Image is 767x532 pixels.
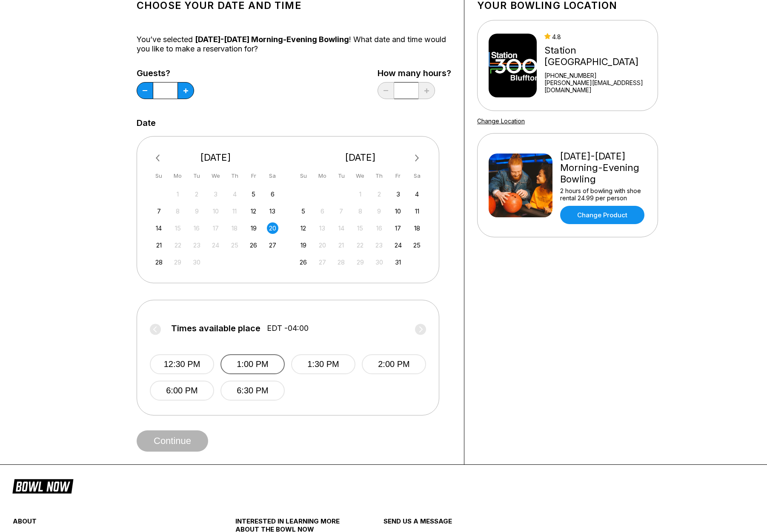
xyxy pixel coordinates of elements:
[317,239,328,251] div: Not available Monday, October 20th, 2025
[195,35,349,44] span: [DATE]-[DATE] Morning-Evening Bowling
[560,151,647,185] div: [DATE]-[DATE] Morning-Evening Bowling
[297,188,424,268] div: month 2025-10
[392,256,404,268] div: Choose Friday, October 31st, 2025
[383,517,754,532] div: send us a message
[544,45,654,68] div: Station [GEOGRAPHIC_DATA]
[191,205,203,217] div: Not available Tuesday, September 9th, 2025
[152,151,166,165] button: Previous Month
[153,170,165,182] div: Su
[210,239,221,251] div: Not available Wednesday, September 24th, 2025
[335,170,347,182] div: Tu
[560,187,647,202] div: 2 hours of bowling with shoe rental 24.99 per person
[477,117,525,125] a: Change Location
[267,239,278,251] div: Choose Saturday, September 27th, 2025
[392,239,404,251] div: Choose Friday, October 24th, 2025
[229,239,240,251] div: Not available Thursday, September 25th, 2025
[373,170,385,182] div: Th
[291,354,355,374] button: 1:30 PM
[150,152,282,163] div: [DATE]
[355,239,366,251] div: Not available Wednesday, October 22nd, 2025
[267,324,309,333] span: EDT -04:00
[220,381,285,401] button: 6:30 PM
[153,222,165,234] div: Choose Sunday, September 14th, 2025
[392,170,404,182] div: Fr
[355,188,366,200] div: Not available Wednesday, October 1st, 2025
[229,222,240,234] div: Not available Thursday, September 18th, 2025
[137,35,451,54] div: You’ve selected ! What date and time would you like to make a reservation for?
[298,239,309,251] div: Choose Sunday, October 19th, 2025
[411,222,423,234] div: Choose Saturday, October 18th, 2025
[267,188,278,200] div: Choose Saturday, September 6th, 2025
[248,205,259,217] div: Choose Friday, September 12th, 2025
[335,222,347,234] div: Not available Tuesday, October 14th, 2025
[191,170,203,182] div: Tu
[152,188,280,268] div: month 2025-09
[317,205,328,217] div: Not available Monday, October 6th, 2025
[150,381,214,401] button: 6:00 PM
[544,72,654,79] div: [PHONE_NUMBER]
[392,222,404,234] div: Choose Friday, October 17th, 2025
[317,222,328,234] div: Not available Monday, October 13th, 2025
[362,354,426,374] button: 2:00 PM
[335,205,347,217] div: Not available Tuesday, October 7th, 2025
[137,68,194,78] label: Guests?
[172,205,183,217] div: Not available Monday, September 8th, 2025
[392,205,404,217] div: Choose Friday, October 10th, 2025
[172,222,183,234] div: Not available Monday, September 15th, 2025
[191,256,203,268] div: Not available Tuesday, September 30th, 2025
[373,188,385,200] div: Not available Thursday, October 2nd, 2025
[411,188,423,200] div: Choose Saturday, October 4th, 2025
[298,222,309,234] div: Choose Sunday, October 12th, 2025
[150,354,214,374] button: 12:30 PM
[335,239,347,251] div: Not available Tuesday, October 21st, 2025
[153,205,165,217] div: Choose Sunday, September 7th, 2025
[191,239,203,251] div: Not available Tuesday, September 23rd, 2025
[295,152,426,163] div: [DATE]
[544,79,654,94] a: [PERSON_NAME][EMAIL_ADDRESS][DOMAIN_NAME]
[153,256,165,268] div: Choose Sunday, September 28th, 2025
[172,239,183,251] div: Not available Monday, September 22nd, 2025
[317,170,328,182] div: Mo
[373,205,385,217] div: Not available Thursday, October 9th, 2025
[410,151,424,165] button: Next Month
[317,256,328,268] div: Not available Monday, October 27th, 2025
[267,205,278,217] div: Choose Saturday, September 13th, 2025
[210,222,221,234] div: Not available Wednesday, September 17th, 2025
[172,256,183,268] div: Not available Monday, September 29th, 2025
[267,222,278,234] div: Choose Saturday, September 20th, 2025
[392,188,404,200] div: Choose Friday, October 3rd, 2025
[171,324,260,333] span: Times available place
[210,205,221,217] div: Not available Wednesday, September 10th, 2025
[411,170,423,182] div: Sa
[560,206,644,224] a: Change Product
[355,222,366,234] div: Not available Wednesday, October 15th, 2025
[248,222,259,234] div: Choose Friday, September 19th, 2025
[220,354,285,374] button: 1:00 PM
[335,256,347,268] div: Not available Tuesday, October 28th, 2025
[229,170,240,182] div: Th
[153,239,165,251] div: Choose Sunday, September 21st, 2025
[411,205,423,217] div: Choose Saturday, October 11th, 2025
[298,256,309,268] div: Choose Sunday, October 26th, 2025
[248,188,259,200] div: Choose Friday, September 5th, 2025
[378,68,451,78] label: How many hours?
[229,205,240,217] div: Not available Thursday, September 11th, 2025
[544,33,654,40] div: 4.8
[191,188,203,200] div: Not available Tuesday, September 2nd, 2025
[373,222,385,234] div: Not available Thursday, October 16th, 2025
[248,170,259,182] div: Fr
[191,222,203,234] div: Not available Tuesday, September 16th, 2025
[355,256,366,268] div: Not available Wednesday, October 29th, 2025
[298,205,309,217] div: Choose Sunday, October 5th, 2025
[373,239,385,251] div: Not available Thursday, October 23rd, 2025
[172,188,183,200] div: Not available Monday, September 1st, 2025
[267,170,278,182] div: Sa
[248,239,259,251] div: Choose Friday, September 26th, 2025
[298,170,309,182] div: Su
[137,118,156,128] label: Date
[373,256,385,268] div: Not available Thursday, October 30th, 2025
[210,170,221,182] div: We
[210,188,221,200] div: Not available Wednesday, September 3rd, 2025
[411,239,423,251] div: Choose Saturday, October 25th, 2025
[172,170,183,182] div: Mo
